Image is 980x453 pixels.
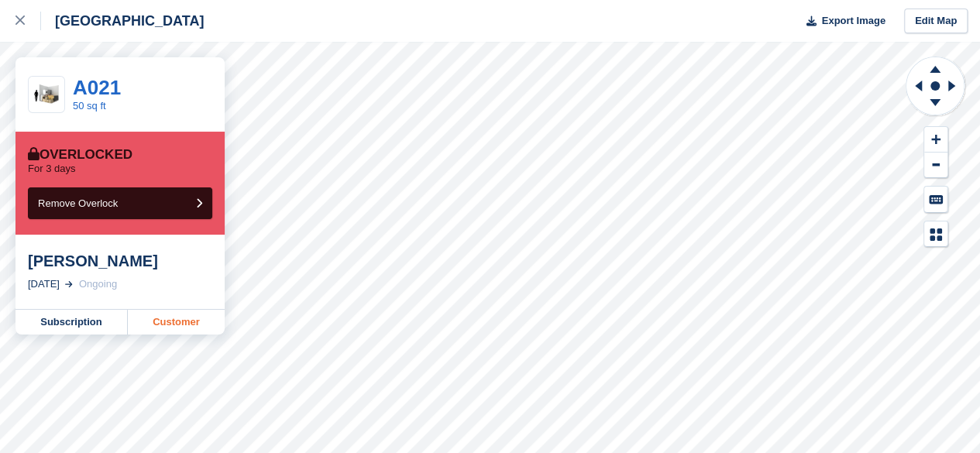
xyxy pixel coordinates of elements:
[924,221,947,247] button: Map Legend
[41,12,204,30] div: [GEOGRAPHIC_DATA]
[28,252,212,270] div: [PERSON_NAME]
[28,187,212,219] button: Remove Overlock
[924,187,947,212] button: Keyboard Shortcuts
[924,153,947,178] button: Zoom Out
[79,276,117,292] div: Ongoing
[29,81,64,108] img: 50-sqft-unit%20(8).jpg
[28,163,75,175] p: For 3 days
[38,197,118,209] span: Remove Overlock
[65,281,73,287] img: arrow-right-light-icn-cde0832a797a2874e46488d9cf13f60e5c3a73dbe684e267c42b8395dfbc2abf.svg
[15,310,128,335] a: Subscription
[73,76,121,99] a: A021
[73,100,106,112] a: 50 sq ft
[904,9,968,34] a: Edit Map
[924,127,947,153] button: Zoom In
[28,147,132,163] div: Overlocked
[821,13,885,29] span: Export Image
[28,276,60,292] div: [DATE]
[128,310,225,335] a: Customer
[797,9,885,34] button: Export Image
